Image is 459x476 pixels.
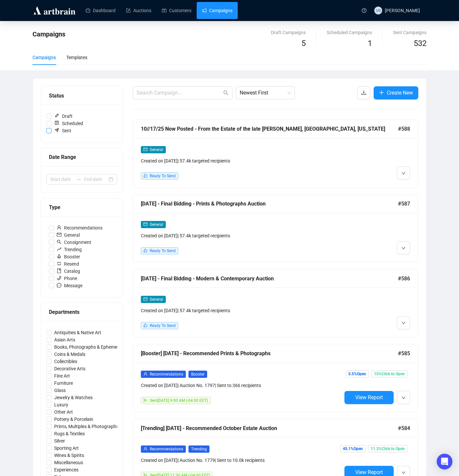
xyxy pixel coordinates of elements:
[33,5,76,16] img: logo
[49,153,115,161] div: Date Range
[52,423,121,430] span: Prints, Multiples & Photographs
[84,176,107,183] input: End date
[52,127,74,134] span: Sent
[141,349,398,357] div: [Booster] [DATE] - Recommended Prints & Photographs
[162,2,191,19] a: Customers
[414,39,426,48] span: 532
[376,8,381,13] span: MB
[54,268,83,275] span: Catalog
[141,200,398,208] div: [DATE] - Final Bidding - Prints & Photographs Auction
[374,86,418,99] button: Create New
[54,231,82,239] span: General
[143,398,147,402] span: send
[141,232,342,239] div: Created on [DATE] | 57.4k targeted recipients
[143,372,147,376] span: user
[57,276,61,280] span: phone
[52,452,87,459] span: Wines & Spirits
[52,351,88,358] span: Coins & Medals
[143,447,147,451] span: user
[398,424,410,432] span: #584
[379,90,384,95] span: plus
[143,323,147,327] span: like
[402,321,405,325] span: down
[402,171,405,175] span: down
[141,274,398,283] div: [DATE] - Final Bidding - Modern & Contemporary Auction
[57,254,61,259] span: rocket
[202,2,232,19] a: Campaigns
[52,336,78,343] span: Asian Arts
[49,92,115,100] div: Status
[355,469,383,475] span: View Report
[54,260,82,268] span: Resend
[150,447,183,451] span: Recommendations
[54,282,85,289] span: Message
[362,8,366,13] span: question-circle
[126,2,151,19] a: Auctions
[402,246,405,250] span: down
[437,454,452,469] div: Open Intercom Messenger
[52,372,73,379] span: Fine Art
[52,343,124,351] span: Books, Photographs & Ephemera
[133,269,418,337] a: [DATE] - Final Bidding - Modern & Contemporary Auction#586mailGeneralCreated on [DATE]| 57.4k tar...
[150,323,176,328] span: Ready To Send
[141,125,398,133] div: 10//17/25 Now Posted - From the Estate of the late [PERSON_NAME], [GEOGRAPHIC_DATA], [US_STATE]
[137,89,222,97] input: Search Campaign...
[368,445,407,452] span: 11.3% Click to Open
[52,394,95,401] span: Jewelry & Watches
[344,391,394,404] button: View Report
[143,297,147,301] span: mail
[368,39,372,48] span: 1
[52,120,86,127] span: Scheduled
[52,459,86,466] span: Miscellaneous
[57,247,61,251] span: rise
[402,471,405,475] span: down
[141,307,342,314] div: Created on [DATE] | 57.4k targeted recipients
[52,365,88,372] span: Decorative Arts
[141,157,342,164] div: Created on [DATE] | 57.4k targeted recipients
[52,329,104,336] span: Antiquities & Native Art
[57,261,61,266] span: retweet
[223,90,229,96] span: search
[188,371,207,378] span: Booster
[301,39,306,48] span: 5
[133,119,418,188] a: 10//17/25 Now Posted - From the Estate of the late [PERSON_NAME], [GEOGRAPHIC_DATA], [US_STATE]#5...
[54,239,94,246] span: Consignment
[57,225,61,230] span: user
[57,283,61,288] span: message
[188,445,209,453] span: Trending
[143,222,147,226] span: mail
[33,30,65,38] span: Campaigns
[141,424,398,432] div: [Trending] [DATE] - Recommended October Estate Auction
[52,437,68,444] span: Silver
[355,394,383,400] span: View Report
[57,269,61,273] span: book
[398,200,410,208] span: #587
[143,249,147,252] span: like
[133,344,418,412] a: [Booster] [DATE] - Recommended Prints & Photographs#585userRecommendationsBoosterCreated on [DATE...
[54,253,83,260] span: Booster
[49,203,115,211] div: Type
[271,29,306,36] div: Draft Campaigns
[150,398,208,403] span: Sent [DATE] 9:00 AM (-04:00 EDT)
[143,174,147,178] span: like
[52,466,81,473] span: Experiences
[387,89,413,97] span: Create New
[398,125,410,133] span: #588
[76,177,81,182] span: swap-right
[361,90,366,95] span: download
[150,147,163,152] span: General
[52,113,75,120] span: Draft
[327,29,372,36] div: Scheduled Campaigns
[57,240,61,244] span: search
[54,246,84,253] span: Trending
[66,54,87,61] div: Templates
[49,308,115,316] div: Departments
[52,408,76,416] span: Other Art
[52,401,71,408] span: Luxury
[402,396,405,400] span: down
[52,379,76,387] span: Furniture
[86,2,116,19] a: Dashboard
[143,147,147,151] span: mail
[398,274,410,283] span: #586
[52,358,80,365] span: Collectibles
